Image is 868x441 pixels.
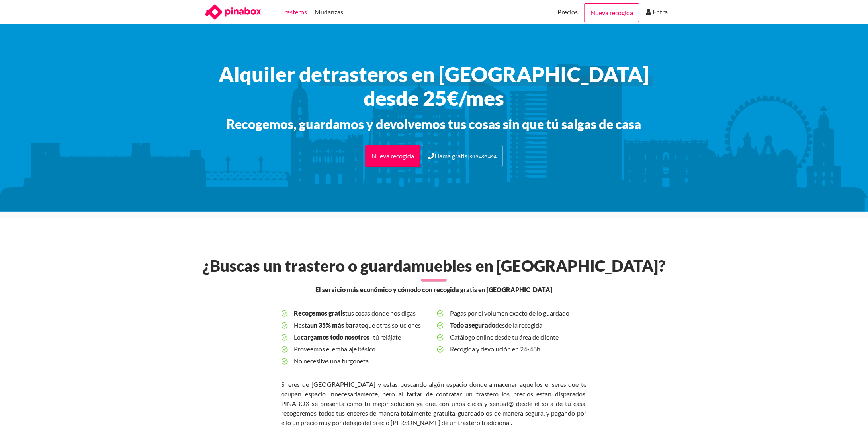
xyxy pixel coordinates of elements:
[450,319,586,331] span: desde la recogida
[316,285,553,295] span: El servicio más económico y cómodo con recogida gratis en [GEOGRAPHIC_DATA]
[282,380,587,427] p: Si eres de [GEOGRAPHIC_DATA] y estas buscando algún espacio donde almacenar aquellos enseres que ...
[195,62,673,110] h1: Alquiler de desde 25€/mes
[467,154,497,160] small: | 919 495 494
[294,343,431,355] span: Proveemos el embalaje básico
[294,355,431,367] span: No necesitas una furgoneta
[294,331,431,343] span: Lo - tú relájate
[450,331,586,343] span: Catálogo online desde tu área de cliente
[195,116,673,132] h3: Recogemos, guardamos y devolvemos tus cosas sin que tú salgas de casa
[422,145,503,167] a: Llama gratis| 919 495 494
[198,256,670,275] h2: ¿Buscas un trastero o guardamuebles en [GEOGRAPHIC_DATA]?
[294,319,431,331] span: Hasta que otras soluciones
[584,3,639,22] a: Nueva recogida
[294,309,346,317] b: Recogemos gratis
[450,321,495,329] b: Todo asegurado
[323,62,649,86] span: trasteros en [GEOGRAPHIC_DATA]
[301,333,370,341] b: cargamos todo nosotros
[365,145,420,167] a: Nueva recogida
[311,321,365,329] b: un 35% más barato
[725,340,868,441] iframe: Chat Widget
[294,307,431,319] span: tus cosas donde nos digas
[450,343,586,355] span: Recogida y devolución en 24-48h
[450,307,586,319] span: Pagas por el volumen exacto de lo guardado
